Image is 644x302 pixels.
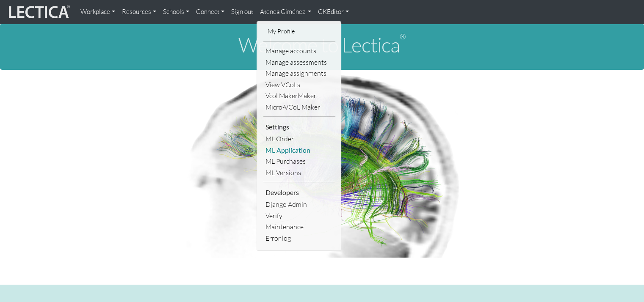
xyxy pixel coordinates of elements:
[263,221,335,233] a: Maintenance
[315,3,352,20] a: CKEditor
[263,45,335,57] a: Manage accounts
[263,199,335,210] a: Django Admin
[265,26,333,37] a: My Profile
[193,3,228,20] a: Connect
[7,34,637,56] h1: Welcome to Lectica
[263,102,335,113] a: Micro-VCoL Maker
[263,120,335,134] li: Settings
[263,156,335,167] a: ML Purchases
[119,3,160,20] a: Resources
[228,3,257,20] a: Sign out
[160,3,193,20] a: Schools
[263,79,335,91] a: View VCoLs
[263,167,335,178] a: ML Versions
[263,210,335,222] a: Verify
[263,57,335,68] a: Manage assessments
[181,70,463,258] img: Human Connectome Project Image
[263,90,335,102] a: Vcol MakerMaker
[7,4,70,20] img: lecticalive
[257,3,315,20] a: Atenea Giménez
[263,186,335,199] li: Developers
[400,32,406,41] sup: ®
[77,3,119,20] a: Workplace
[263,133,335,145] a: ML Order
[263,145,335,156] a: ML Application
[263,68,335,79] a: Manage assignments
[263,233,335,244] a: Error log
